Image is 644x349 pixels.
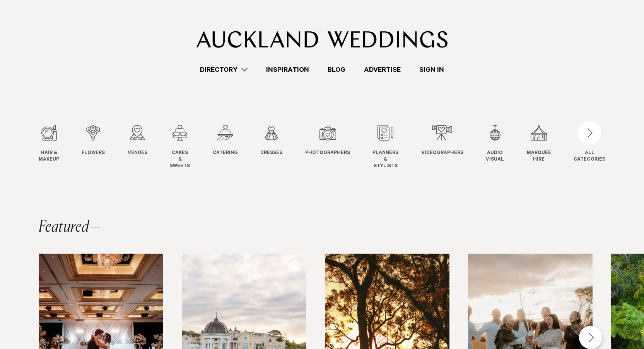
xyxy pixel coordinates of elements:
[39,125,75,169] swiper-slide: 1 / 12
[82,125,120,169] swiper-slide: 2 / 12
[421,125,479,169] swiper-slide: 9 / 12
[421,150,463,157] span: Videographers
[305,125,350,157] a: Photographers
[82,150,105,157] span: Flowers
[486,150,504,163] span: Audio Visual
[39,220,101,235] h2: Featured
[260,125,298,169] swiper-slide: 6 / 12
[39,150,59,163] span: Hair & Makeup
[410,64,453,75] a: Sign In
[128,150,147,157] span: Venues
[213,150,238,157] span: Catering
[527,125,567,169] swiper-slide: 11 / 12
[372,125,414,169] swiper-slide: 8 / 12
[260,150,282,157] span: Dresses
[527,150,551,163] span: Marquee Hire
[574,125,605,161] button: ALLCATEGORIES
[260,125,282,157] a: Dresses
[82,125,105,157] a: Flowers
[372,150,398,169] span: Planners & Stylists
[191,64,257,75] a: Directory
[213,125,253,169] swiper-slide: 5 / 12
[305,150,350,157] span: Photographers
[170,125,190,169] a: Cakes & Sweets
[213,125,238,157] a: Catering
[421,125,463,157] a: Videographers
[355,64,410,75] a: Advertise
[170,150,190,169] span: Cakes & Sweets
[39,125,59,163] a: Hair & Makeup
[196,31,448,48] img: Auckland Weddings Logo
[170,125,205,169] swiper-slide: 4 / 12
[128,125,147,157] a: Venues
[257,64,318,75] a: Inspiration
[486,125,519,169] swiper-slide: 10 / 12
[128,125,163,169] swiper-slide: 3 / 12
[305,125,366,169] swiper-slide: 7 / 12
[527,125,551,163] a: Marquee Hire
[486,125,504,163] a: Audio Visual
[318,64,355,75] a: Blog
[372,125,398,169] a: Planners & Stylists
[574,150,605,163] div: ALL CATEGORIES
